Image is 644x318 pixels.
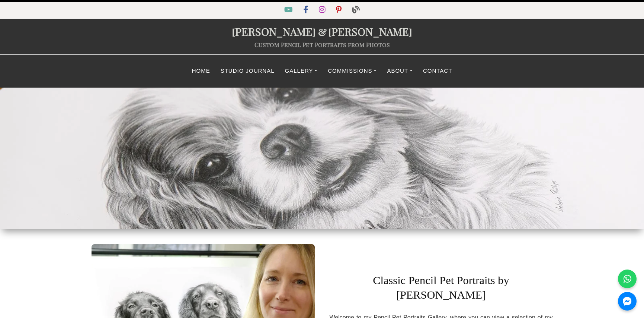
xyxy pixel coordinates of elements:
span: & [316,24,328,38]
a: About [382,64,418,78]
a: YouTube [280,7,299,13]
a: Messenger [618,292,637,311]
a: Studio Journal [215,64,280,78]
h1: Classic Pencil Pet Portraits by [PERSON_NAME] [330,262,553,307]
a: [PERSON_NAME]&[PERSON_NAME] [232,24,412,38]
a: Pinterest [331,7,347,13]
a: Blog [348,7,364,13]
a: Home [187,64,215,78]
a: Commissions [323,64,382,78]
a: Contact [418,64,457,78]
a: Facebook [299,7,314,13]
a: Gallery [280,64,323,78]
a: Custom Pencil Pet Portraits from Photos [254,41,390,48]
a: Instagram [314,7,331,13]
a: WhatsApp [618,270,637,288]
